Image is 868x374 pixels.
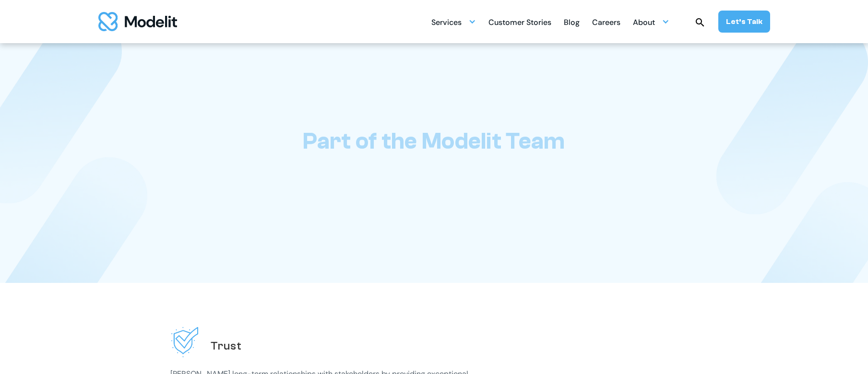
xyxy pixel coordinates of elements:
div: Customer Stories [488,14,551,33]
a: Customer Stories [488,12,551,31]
div: Blog [564,14,580,33]
div: Services [431,14,462,33]
a: Careers [592,12,620,31]
div: Let’s Talk [726,16,762,27]
div: About [633,12,669,31]
div: Careers [592,14,620,33]
h1: Part of the Modelit Team [303,128,565,155]
h2: Trust [211,339,242,353]
div: About [633,14,655,33]
a: Blog [564,12,580,31]
div: Services [431,12,476,31]
a: Let’s Talk [718,11,770,33]
img: modelit logo [98,12,177,31]
a: home [98,12,177,31]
